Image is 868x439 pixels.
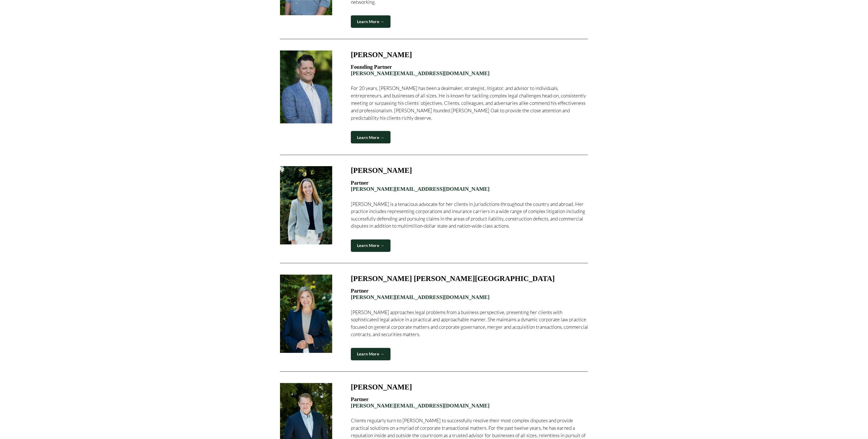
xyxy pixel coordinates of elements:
[351,383,412,391] h3: [PERSON_NAME]
[351,275,555,283] h3: [PERSON_NAME] [PERSON_NAME][GEOGRAPHIC_DATA]
[351,288,588,301] h4: Partner
[351,85,588,122] p: For 20 years, [PERSON_NAME] has been a dealmaker, strategist, litigator, and advisor to individua...
[351,51,412,59] h3: [PERSON_NAME]
[351,131,391,144] a: Learn More →
[351,186,490,192] a: [PERSON_NAME][EMAIL_ADDRESS][DOMAIN_NAME]
[351,64,588,76] h4: Founding Partner
[351,396,588,409] h4: Partner
[351,15,391,28] a: Learn More →
[351,403,490,409] a: [PERSON_NAME][EMAIL_ADDRESS][DOMAIN_NAME]
[351,240,391,252] a: Learn More →
[351,309,588,338] p: [PERSON_NAME] approaches legal problems from a business perspective, presenting her clients with ...
[351,201,588,230] p: [PERSON_NAME] is a tenacious advocate for her clients in jurisdictions throughout the country and...
[351,166,412,174] strong: [PERSON_NAME]
[351,348,391,361] a: Learn More →
[351,180,588,192] h4: Partner
[351,294,490,300] a: [PERSON_NAME][EMAIL_ADDRESS][DOMAIN_NAME]
[351,70,490,76] a: [PERSON_NAME][EMAIL_ADDRESS][DOMAIN_NAME]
